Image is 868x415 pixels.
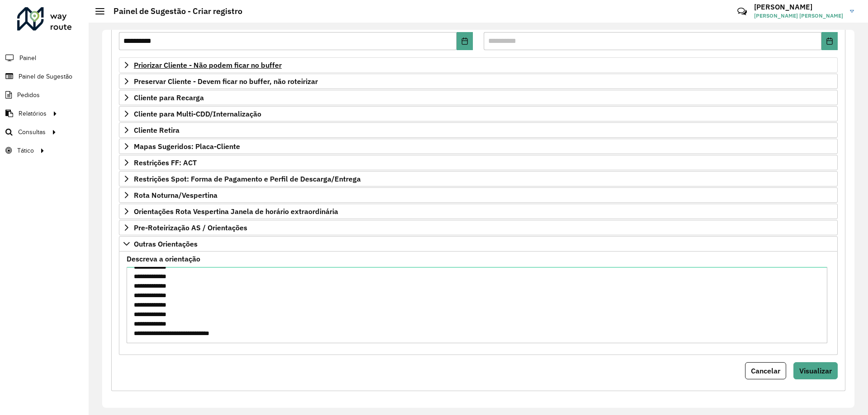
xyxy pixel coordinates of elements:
a: Contato Rápido [732,2,752,21]
button: Cancelar [745,362,786,379]
a: Preservar Cliente - Devem ficar no buffer, não roteirizar [119,74,838,89]
span: Orientações Rota Vespertina Janela de horário extraordinária [134,208,338,215]
a: Outras Orientações [119,236,838,252]
a: Pre-Roteirização AS / Orientações [119,220,838,235]
span: Rota Noturna/Vespertina [134,191,217,199]
span: Cliente Retira [134,126,179,134]
div: Outras Orientações [119,252,838,355]
h2: Painel de Sugestão - Criar registro [104,6,242,16]
span: Mapas Sugeridos: Placa-Cliente [134,143,240,150]
a: Restrições Spot: Forma de Pagamento e Perfil de Descarga/Entrega [119,171,838,187]
span: Preservar Cliente - Devem ficar no buffer, não roteirizar [134,78,318,85]
span: Restrições FF: ACT [134,159,197,166]
a: Rota Noturna/Vespertina [119,187,838,203]
a: Mapas Sugeridos: Placa-Cliente [119,139,838,154]
span: [PERSON_NAME] [PERSON_NAME] [754,12,843,20]
span: Pre-Roteirização AS / Orientações [134,224,247,231]
a: Cliente para Recarga [119,90,838,105]
label: Descreva a orientação [127,253,200,264]
a: Cliente para Multi-CDD/Internalização [119,106,838,121]
span: Cancelar [751,366,780,375]
span: Pedidos [17,90,40,100]
span: Restrições Spot: Forma de Pagamento e Perfil de Descarga/Entrega [134,175,361,182]
span: Visualizar [799,366,832,375]
a: Cliente Retira [119,122,838,138]
span: Tático [17,146,34,155]
button: Visualizar [793,362,838,379]
span: Cliente para Multi-CDD/Internalização [134,110,261,117]
span: Priorizar Cliente - Não podem ficar no buffer [134,61,282,69]
a: Priorizar Cliente - Não podem ficar no buffer [119,57,838,73]
span: Relatórios [19,109,47,118]
span: Cliente para Recarga [134,94,204,101]
button: Choose Date [821,32,838,50]
span: Consultas [18,127,46,137]
a: Restrições FF: ACT [119,155,838,170]
a: Orientações Rota Vespertina Janela de horário extraordinária [119,204,838,219]
button: Choose Date [457,32,473,50]
h3: [PERSON_NAME] [754,3,843,11]
span: Outras Orientações [134,240,198,247]
span: Painel [19,53,36,63]
span: Painel de Sugestão [19,72,72,81]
